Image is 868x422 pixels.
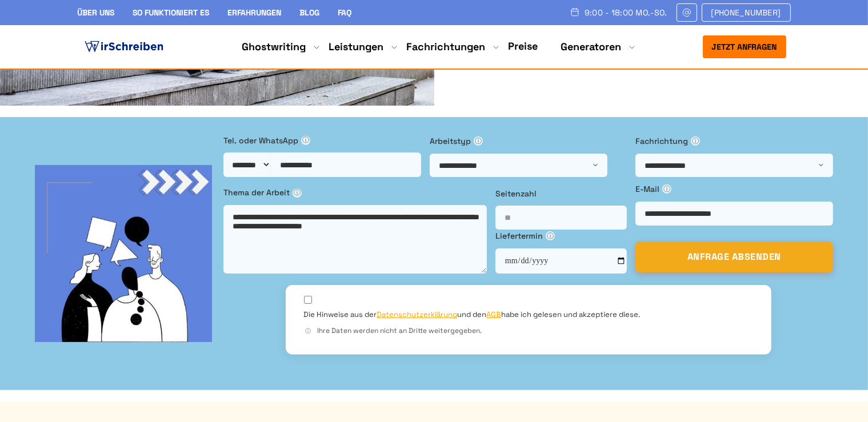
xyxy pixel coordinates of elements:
a: Erfahrungen [228,7,282,18]
span: ⓘ [546,231,555,240]
label: Liefertermin [495,230,627,242]
span: 9:00 - 18:00 Mo.-So. [585,8,667,17]
a: Leistungen [329,40,384,54]
img: bg [35,165,212,342]
span: [PHONE_NUMBER] [711,8,781,17]
span: ⓘ [691,136,700,146]
span: ⓘ [293,188,302,198]
span: ⓘ [301,136,310,145]
button: Jetzt anfragen [703,35,786,58]
a: So funktioniert es [133,7,210,18]
a: Fachrichtungen [407,40,486,54]
a: Über uns [78,7,115,18]
button: ANFRAGE ABSENDEN [635,242,833,272]
label: E-Mail [635,183,833,195]
span: ⓘ [474,136,483,146]
img: Schedule [570,7,580,17]
div: Ihre Daten werden nicht an Dritte weitergegeben. [304,325,753,336]
a: Generatoren [561,40,622,54]
a: Datenschutzerklärung [377,310,458,319]
label: Seitenzahl [495,187,627,200]
label: Arbeitstyp [430,135,627,147]
a: AGB [487,310,502,319]
img: Email [682,8,692,17]
a: [PHONE_NUMBER] [702,3,791,22]
label: Tel. oder WhatsApp [223,134,421,147]
a: Ghostwriting [242,40,306,54]
a: Blog [300,7,320,18]
span: ⓘ [304,327,313,336]
img: logo ghostwriter-österreich [82,38,166,55]
span: ⓘ [662,184,671,194]
label: Die Hinweise aus der und den habe ich gelesen und akzeptiere diese. [304,310,641,320]
label: Thema der Arbeit [223,186,487,199]
a: Preise [509,39,538,53]
label: Fachrichtung [635,135,833,147]
a: FAQ [338,7,352,18]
